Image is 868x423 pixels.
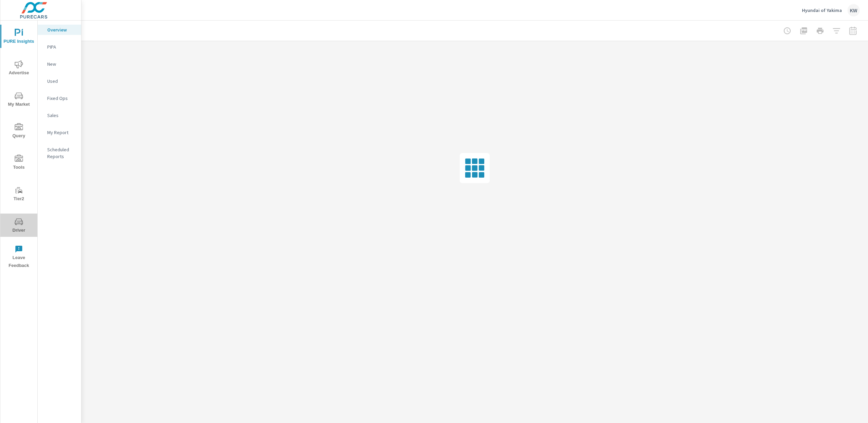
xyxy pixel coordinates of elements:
[2,186,35,203] span: Tier2
[47,95,76,102] p: Fixed Ops
[47,78,76,85] p: Used
[2,92,35,108] span: My Market
[2,245,35,270] span: Leave Feedback
[38,93,81,103] div: Fixed Ops
[38,59,81,69] div: New
[47,61,76,67] p: New
[38,127,81,138] div: My Report
[47,112,76,119] p: Sales
[38,76,81,86] div: Used
[38,110,81,120] div: Sales
[38,42,81,52] div: PIPA
[802,7,842,13] p: Hyundai of Yakima
[0,21,37,272] div: nav menu
[847,4,860,16] div: KW
[2,29,35,46] span: PURE Insights
[47,26,76,33] p: Overview
[38,25,81,35] div: Overview
[2,123,35,140] span: Query
[47,129,76,136] p: My Report
[47,146,76,160] p: Scheduled Reports
[2,155,35,171] span: Tools
[47,43,76,50] p: PIPA
[38,144,81,162] div: Scheduled Reports
[2,60,35,77] span: Advertise
[2,218,35,234] span: Driver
